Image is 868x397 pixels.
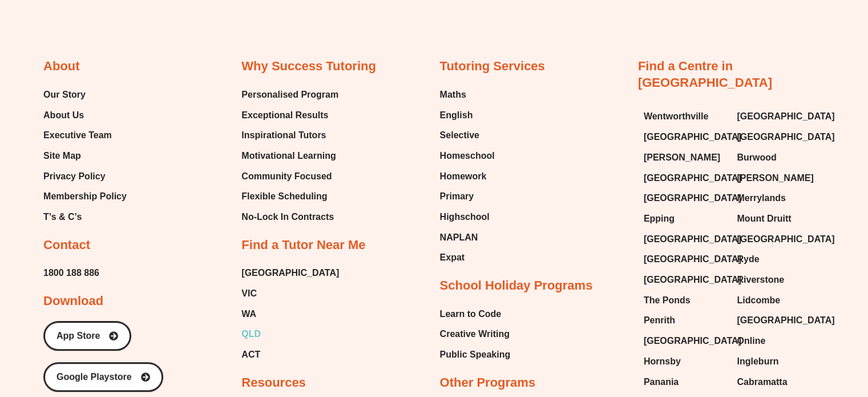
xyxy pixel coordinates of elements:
a: [GEOGRAPHIC_DATA] [241,264,339,282]
span: Mount Druitt [737,210,791,227]
span: About Us [43,107,84,124]
a: Ryde [737,251,819,268]
a: Google Playstore [43,362,163,392]
h2: Contact [43,237,90,254]
a: ACT [241,346,339,363]
span: Executive Team [43,127,112,144]
span: Primary [440,188,474,205]
a: Exceptional Results [241,107,338,124]
span: Epping [644,210,675,227]
span: [GEOGRAPHIC_DATA] [644,129,741,146]
span: Penrith [644,312,675,329]
span: [GEOGRAPHIC_DATA] [737,129,834,146]
span: Maths [440,86,466,103]
a: [GEOGRAPHIC_DATA] [737,108,819,125]
a: 1800 188 886 [43,264,99,282]
span: Homework [440,168,487,185]
span: [GEOGRAPHIC_DATA] [644,332,741,350]
a: [GEOGRAPHIC_DATA] [644,170,726,187]
h2: Tutoring Services [440,58,545,75]
span: Creative Writing [440,326,510,343]
h2: About [43,58,80,75]
span: Selective [440,127,479,144]
span: Motivational Learning [241,147,336,165]
iframe: Chat Widget [678,268,868,397]
a: Find a Centre in [GEOGRAPHIC_DATA] [638,59,772,90]
a: Public Speaking [440,346,511,363]
span: English [440,107,473,124]
span: Google Playstore [56,372,132,382]
a: [PERSON_NAME] [737,170,819,187]
span: Highschool [440,208,490,226]
a: T’s & C’s [43,208,127,226]
span: [PERSON_NAME] [737,170,813,187]
a: Executive Team [43,127,127,144]
h2: Find a Tutor Near Me [241,237,365,254]
span: [GEOGRAPHIC_DATA] [644,190,741,207]
a: Penrith [644,312,726,329]
a: Burwood [737,149,819,166]
a: Homeschool [440,147,495,165]
a: Hornsby [644,353,726,370]
span: [GEOGRAPHIC_DATA] [644,170,741,187]
h2: Other Programs [440,375,536,391]
span: WA [241,306,256,323]
a: [GEOGRAPHIC_DATA] [644,332,726,350]
a: Highschool [440,208,495,226]
span: [GEOGRAPHIC_DATA] [644,271,741,288]
a: Primary [440,188,495,205]
a: [GEOGRAPHIC_DATA] [644,271,726,288]
a: Personalised Program [241,86,338,103]
span: Privacy Policy [43,168,106,185]
a: VIC [241,285,339,302]
a: WA [241,306,339,323]
span: Wentworthville [644,108,709,125]
a: Creative Writing [440,326,511,343]
a: Inspirational Tutors [241,127,338,144]
a: [GEOGRAPHIC_DATA] [644,190,726,207]
span: Community Focused [241,168,332,185]
a: Homework [440,168,495,185]
a: [GEOGRAPHIC_DATA] [737,129,819,146]
a: English [440,107,495,124]
span: QLD [241,326,261,343]
span: Site Map [43,147,81,165]
a: Flexible Scheduling [241,188,338,205]
a: Expat [440,249,495,266]
h2: Download [43,293,103,310]
span: [GEOGRAPHIC_DATA] [644,251,741,268]
a: [GEOGRAPHIC_DATA] [644,251,726,268]
a: Mount Druitt [737,210,819,227]
a: Merrylands [737,190,819,207]
span: VIC [241,285,257,302]
a: Wentworthville [644,108,726,125]
h2: Why Success Tutoring [241,58,376,75]
a: [GEOGRAPHIC_DATA] [737,231,819,248]
span: [PERSON_NAME] [644,149,720,166]
a: The Ponds [644,292,726,309]
a: Learn to Code [440,306,511,323]
span: [GEOGRAPHIC_DATA] [737,231,834,248]
a: No-Lock In Contracts [241,208,338,226]
span: Merrylands [737,190,785,207]
a: About Us [43,107,127,124]
a: NAPLAN [440,229,495,246]
a: Community Focused [241,168,338,185]
a: Membership Policy [43,188,127,205]
a: Privacy Policy [43,168,127,185]
a: Motivational Learning [241,147,338,165]
h2: School Holiday Programs [440,278,593,294]
span: Our Story [43,86,86,103]
span: App Store [56,331,100,340]
a: QLD [241,326,339,343]
span: Inspirational Tutors [241,127,326,144]
a: [PERSON_NAME] [644,149,726,166]
span: The Ponds [644,292,691,309]
span: NAPLAN [440,229,478,246]
span: Expat [440,249,465,266]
